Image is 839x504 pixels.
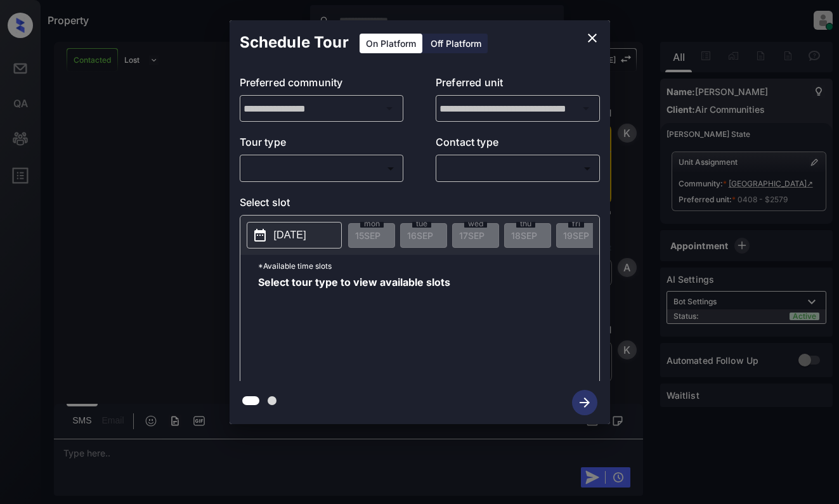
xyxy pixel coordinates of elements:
div: Off Platform [424,34,488,53]
p: Select slot [240,195,600,215]
p: Preferred community [240,75,404,95]
h2: Schedule Tour [230,20,359,65]
p: Contact type [436,134,600,155]
p: Tour type [240,134,404,155]
button: close [580,25,605,51]
p: Preferred unit [436,75,600,95]
p: [DATE] [274,228,306,243]
p: *Available time slots [258,255,599,277]
button: [DATE] [247,222,342,249]
div: On Platform [360,34,422,53]
span: Select tour type to view available slots [258,277,450,378]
